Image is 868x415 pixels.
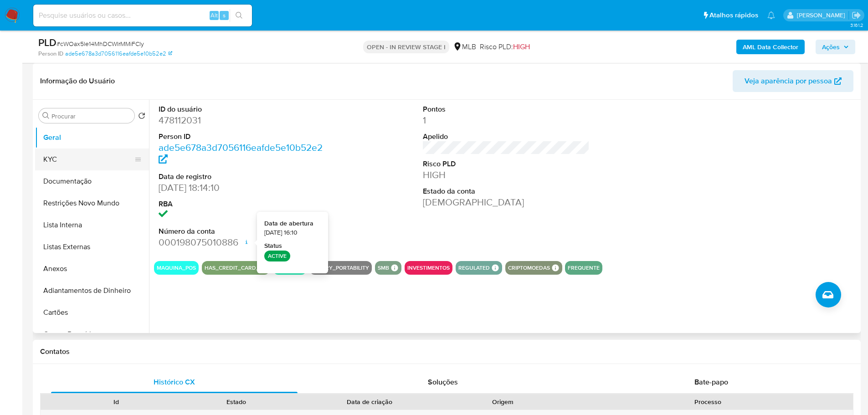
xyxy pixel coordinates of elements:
[154,377,195,387] span: Histórico CX
[850,21,863,29] span: 3.161.2
[569,397,847,406] div: Processo
[35,170,149,192] button: Documentação
[363,41,449,53] p: OPEN - IN REVIEW STAGE I
[40,347,853,356] h1: Contatos
[480,42,530,52] span: Risco PLD:
[423,104,590,114] dt: Pontos
[736,40,805,54] button: AML Data Collector
[264,251,290,261] p: ACTIVE
[56,39,144,48] span: # cWOax5le14MhDCWIrMMiFCly
[138,112,145,122] button: Retornar ao pedido padrão
[428,377,458,387] span: Soluções
[35,323,149,345] button: Contas Bancárias
[767,11,775,19] a: Notificações
[423,114,590,127] dd: 1
[35,258,149,280] button: Anexos
[797,11,848,20] p: lucas.portella@mercadolivre.com
[453,42,476,52] div: MLB
[63,397,170,406] div: Id
[35,236,149,258] button: Listas Externas
[694,377,728,387] span: Bate-papo
[65,50,172,58] a: ade5e678a3d7056116eafde5e10b52e2
[38,35,56,50] b: PLD
[159,181,326,194] dd: [DATE] 18:14:10
[743,40,798,54] b: AML Data Collector
[745,70,832,92] span: Veja aparência por pessoa
[264,228,298,237] span: [DATE] 16:10
[159,226,326,236] dt: Número da conta
[35,302,149,323] button: Cartões
[223,11,226,20] span: s
[211,11,218,20] span: Alt
[423,169,590,181] dd: HIGH
[159,172,326,182] dt: Data de registro
[159,104,326,114] dt: ID do usuário
[35,280,149,302] button: Adiantamentos de Dinheiro
[159,236,326,249] dd: 000198075010886
[230,9,248,22] button: search-icon
[42,112,50,119] button: Procurar
[35,214,149,236] button: Lista Interna
[33,10,252,21] input: Pesquise usuários ou casos...
[51,112,131,120] input: Procurar
[159,199,326,209] dt: RBA
[35,192,149,214] button: Restrições Novo Mundo
[423,196,590,209] dd: [DEMOGRAPHIC_DATA]
[159,132,326,142] dt: Person ID
[264,219,313,228] strong: Data de abertura
[423,159,590,169] dt: Risco PLD
[159,114,326,127] dd: 478112031
[816,40,855,54] button: Ações
[303,397,437,406] div: Data de criação
[423,132,590,142] dt: Apelido
[159,141,323,167] a: ade5e678a3d7056116eafde5e10b52e2
[733,70,853,92] button: Veja aparência por pessoa
[449,397,556,406] div: Origem
[35,149,142,170] button: KYC
[264,241,282,251] strong: Status
[35,127,149,149] button: Geral
[513,41,530,52] span: HIGH
[423,186,590,196] dt: Estado da conta
[38,50,63,58] b: Person ID
[822,40,840,54] span: Ações
[709,10,758,20] span: Atalhos rápidos
[183,397,290,406] div: Estado
[40,77,115,86] h1: Informação do Usuário
[852,10,861,20] a: Sair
